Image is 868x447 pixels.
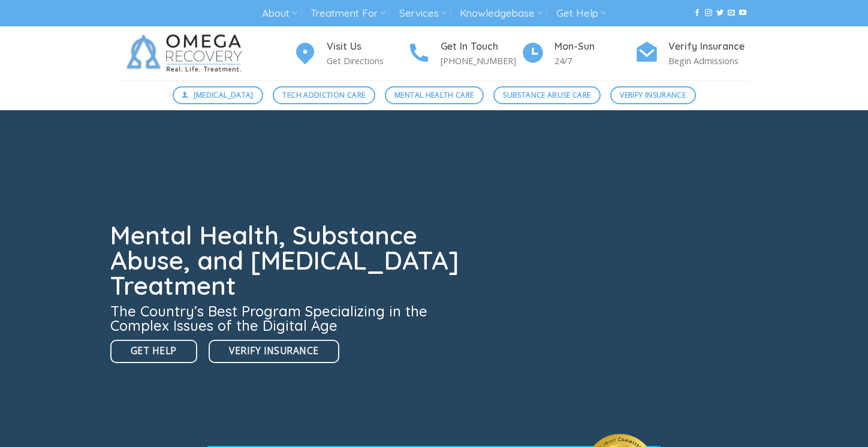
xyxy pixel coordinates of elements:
[728,9,735,17] a: Send us an email
[110,304,466,333] h3: The Country’s Best Program Specializing in the Complex Issues of the Digital Age
[262,2,297,25] a: About
[173,86,264,104] a: [MEDICAL_DATA]
[441,39,521,55] h4: Get In Touch
[705,9,712,17] a: Follow on Instagram
[110,223,466,298] h1: Mental Health, Substance Abuse, and [MEDICAL_DATA] Treatment
[716,9,724,17] a: Follow on Twitter
[668,39,749,55] h4: Verify Insurance
[194,89,254,101] span: [MEDICAL_DATA]
[694,9,701,17] a: Follow on Facebook
[503,89,590,101] span: Substance Abuse Care
[460,2,542,25] a: Knowledgebase
[394,89,474,101] span: Mental Health Care
[399,2,447,25] a: Services
[327,54,407,68] p: Get Directions
[668,54,749,68] p: Begin Admissions
[311,2,385,25] a: Treatment For
[273,86,375,104] a: Tech Addiction Care
[282,89,365,101] span: Tech Addiction Care
[441,54,521,68] p: [PHONE_NUMBER]
[554,39,635,55] h4: Mon-Sun
[385,86,484,104] a: Mental Health Care
[131,343,177,358] span: Get Help
[293,39,407,68] a: Visit Us Get Directions
[554,54,635,68] p: 24/7
[110,340,197,363] a: Get Help
[229,343,318,358] span: Verify Insurance
[493,86,601,104] a: Substance Abuse Care
[209,340,339,363] a: Verify Insurance
[620,89,686,101] span: Verify Insurance
[119,26,254,80] img: Omega Recovery
[610,86,696,104] a: Verify Insurance
[739,9,746,17] a: Follow on YouTube
[327,39,407,55] h4: Visit Us
[635,39,749,68] a: Verify Insurance Begin Admissions
[407,39,521,68] a: Get In Touch [PHONE_NUMBER]
[556,2,606,25] a: Get Help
